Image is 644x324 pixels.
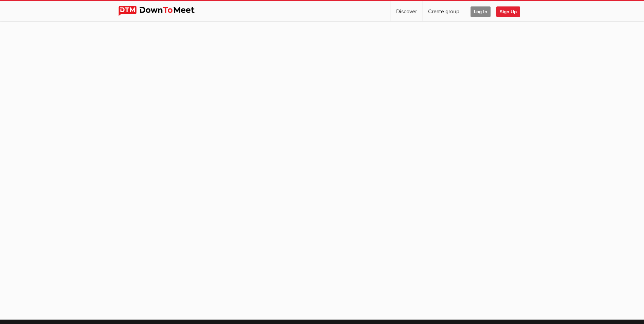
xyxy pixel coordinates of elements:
img: DownToMeet [118,6,205,16]
span: Sign Up [496,6,520,17]
span: Log In [471,6,491,17]
a: Discover [391,1,422,21]
a: Sign Up [496,1,526,21]
a: Create group [423,1,465,21]
a: Log In [465,1,496,21]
